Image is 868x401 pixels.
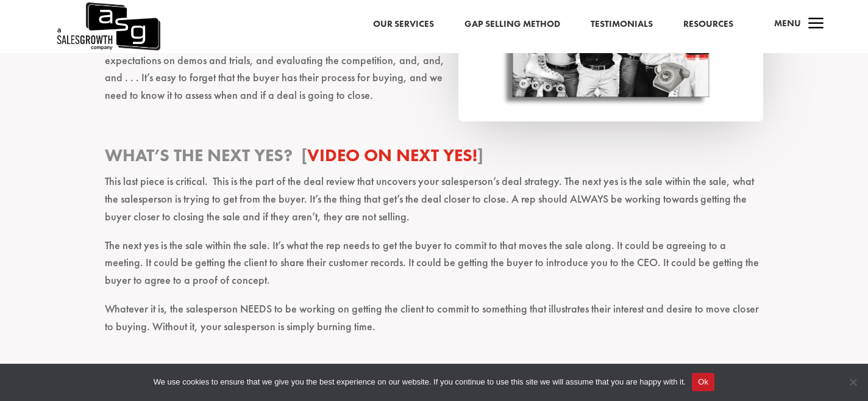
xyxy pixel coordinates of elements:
span: We use cookies to ensure that we give you the best experience on our website. If you continue to ... [154,376,686,388]
a: video on next YES! [307,144,477,167]
a: Resources [683,16,733,32]
span: Menu [774,17,801,29]
span: a [804,12,828,37]
button: Ok [692,373,714,391]
p: This last piece is critical. This is the part of the deal review that uncovers your salesperson’s... [105,173,763,236]
h3: What’s the next yes? [ ] [105,144,763,173]
a: Our Services [373,16,434,32]
p: The next yes is the sale within the sale. It’s what the rep needs to get the buyer to commit to t... [105,237,763,300]
a: Gap Selling Method [464,16,560,32]
a: Testimonials [591,16,653,32]
span: No [847,376,859,388]
p: You have to know how the buyer is going to buy if you expect to know if you’re going to win the d... [105,16,763,115]
p: Whatever it is, the salesperson NEEDS to be working on getting the client to commit to something ... [105,300,763,347]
